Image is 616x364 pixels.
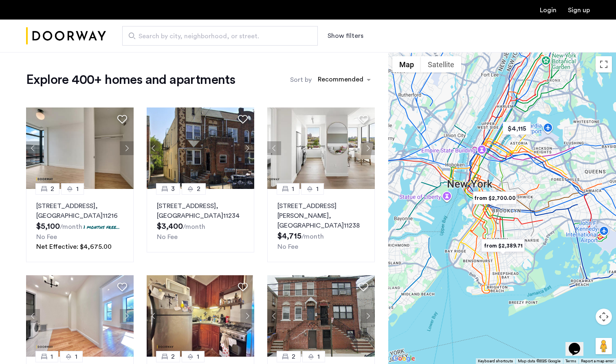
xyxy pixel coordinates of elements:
[147,107,254,189] img: 2016_638484540295233130.jpeg
[240,309,254,323] button: Next apartment
[75,352,77,362] span: 1
[317,352,320,362] span: 1
[328,31,363,41] button: Show or hide filters
[76,184,79,194] span: 1
[392,56,421,72] button: Show street map
[499,119,534,138] div: $4,115
[157,201,244,221] p: [STREET_ADDRESS] 11234
[197,184,200,194] span: 2
[540,7,557,13] a: Login
[183,224,205,230] sub: /month
[171,184,175,194] span: 3
[147,275,254,357] img: 360ac8f6-4482-47b0-bc3d-3cb89b569d10_638791359623755990.jpeg
[390,353,417,364] img: Google
[390,353,417,364] a: Open this area in Google Maps (opens a new window)
[290,75,312,85] label: Sort by
[157,234,178,240] span: No Fee
[26,309,40,323] button: Previous apartment
[157,222,183,230] span: $3,400
[26,275,134,357] img: 2012_638521835493845862.jpeg
[139,31,295,41] span: Search by city, neighborhood, or street.
[478,358,513,364] button: Keyboard shortcuts
[277,243,298,250] span: No Fee
[421,56,461,72] button: Show satellite imagery
[301,233,324,240] sub: /month
[292,184,294,194] span: 1
[581,358,614,364] a: Report a map error
[26,21,106,51] img: logo
[361,141,375,155] button: Next apartment
[596,309,612,325] button: Map camera controls
[36,243,112,250] span: Net Effective: $4,675.00
[120,309,134,323] button: Next apartment
[171,352,175,362] span: 2
[596,338,612,354] button: Drag Pegman onto the map to open Street View
[36,234,57,240] span: No Fee
[316,184,319,194] span: 1
[147,141,161,155] button: Previous apartment
[292,352,295,362] span: 2
[240,141,254,155] button: Next apartment
[147,309,161,323] button: Previous apartment
[26,107,134,189] img: 2016_638673975962267132.jpeg
[197,352,199,362] span: 1
[361,309,375,323] button: Next apartment
[277,232,301,240] span: $4,715
[565,331,592,356] iframe: chat widget
[36,222,60,230] span: $5,100
[267,107,375,189] img: 2016_638666715889771230.jpeg
[568,7,590,13] a: Registration
[596,56,612,72] button: Toggle fullscreen view
[26,141,40,155] button: Previous apartment
[317,75,363,86] div: Recommended
[122,26,318,46] input: Apartment Search
[470,189,520,207] div: from $2,700.00
[267,309,281,323] button: Previous apartment
[147,189,254,252] a: 32[STREET_ADDRESS], [GEOGRAPHIC_DATA]11234No Fee
[277,201,365,230] p: [STREET_ADDRESS][PERSON_NAME] 11238
[267,141,281,155] button: Previous apartment
[26,21,106,51] a: Cazamio Logo
[565,358,576,364] a: Terms (opens in new tab)
[51,184,54,194] span: 2
[478,237,528,255] div: from $2,389.71
[51,352,53,362] span: 1
[60,224,82,230] sub: /month
[84,224,120,230] p: 1 months free...
[36,201,123,221] p: [STREET_ADDRESS] 11216
[26,189,134,262] a: 21[STREET_ADDRESS], [GEOGRAPHIC_DATA]112161 months free...No FeeNet Effective: $4,675.00
[120,141,134,155] button: Next apartment
[26,72,235,88] h1: Explore 400+ homes and apartments
[267,275,375,357] img: 2016_638484664599997863.jpeg
[518,359,561,363] span: Map data ©2025 Google
[267,189,375,262] a: 11[STREET_ADDRESS][PERSON_NAME], [GEOGRAPHIC_DATA]11238No Fee
[314,72,375,87] ng-select: sort-apartment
